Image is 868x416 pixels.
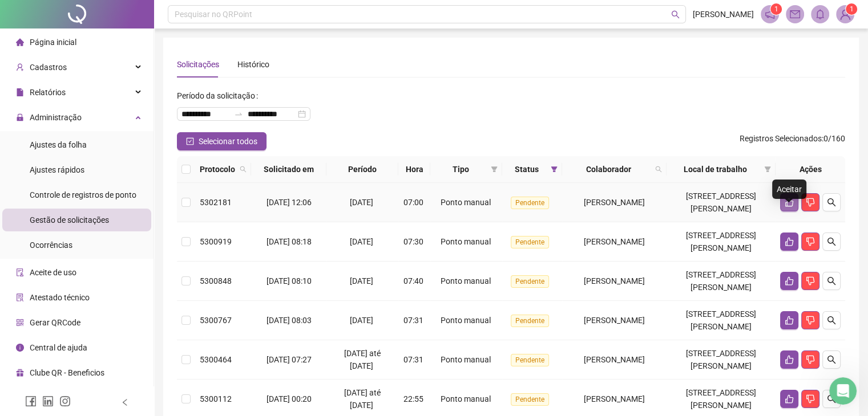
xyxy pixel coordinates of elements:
span: Ponto manual [441,276,491,286]
td: [STREET_ADDRESS][PERSON_NAME] [667,183,776,222]
td: [STREET_ADDRESS][PERSON_NAME] [667,301,776,340]
th: Hora [398,156,430,183]
span: Tipo [435,163,486,176]
span: like [785,355,794,364]
span: home [16,38,24,46]
td: [STREET_ADDRESS][PERSON_NAME] [667,262,776,301]
span: Pendente [511,315,549,327]
span: like [785,237,794,246]
span: search [671,10,680,19]
span: Pendente [511,275,549,288]
div: Histórico [237,58,269,71]
span: audit [16,268,24,276]
span: Pendente [511,236,549,248]
span: Ponto manual [441,198,491,207]
span: Local de trabalho [671,163,760,176]
span: [PERSON_NAME] [584,394,645,403]
span: dislike [806,316,815,325]
span: filter [764,166,771,173]
span: search [827,355,836,364]
span: dislike [806,276,815,286]
span: Controle de registros de ponto [30,190,136,199]
button: Selecionar todos [177,132,267,150]
span: info-circle [16,344,24,352]
span: Ponto manual [441,355,491,364]
span: search [827,237,836,246]
span: Administração [30,113,82,122]
span: [PERSON_NAME] [584,276,645,286]
span: left [121,398,129,406]
span: Selecionar todos [199,135,257,148]
td: [STREET_ADDRESS][PERSON_NAME] [667,340,776,380]
span: search [827,316,836,325]
span: qrcode [16,319,24,327]
span: like [785,198,794,207]
span: check-square [186,137,194,145]
span: Ponto manual [441,237,491,246]
span: Ponto manual [441,394,491,403]
span: [DATE] 12:06 [267,198,312,207]
span: [PERSON_NAME] [584,355,645,364]
span: [DATE] [350,316,373,325]
span: like [785,394,794,403]
span: [PERSON_NAME] [584,316,645,325]
span: Clube QR - Beneficios [30,368,104,377]
span: Pendente [511,197,549,209]
span: search [655,166,662,173]
span: Pendente [511,354,549,366]
span: search [237,161,249,178]
span: Relatórios [30,88,66,97]
span: 07:31 [403,355,423,364]
span: [DATE] 07:27 [267,355,312,364]
span: search [240,166,247,173]
span: Pendente [511,393,549,406]
span: Status [507,163,546,176]
span: Central de ajuda [30,343,87,352]
span: to [234,109,243,119]
span: search [827,394,836,403]
span: [PERSON_NAME] [584,237,645,246]
span: user-add [16,63,24,71]
span: 07:00 [403,198,423,207]
span: [DATE] 08:18 [267,237,312,246]
span: notification [765,9,775,19]
span: Gestão de solicitações [30,215,109,225]
span: 5300464 [200,355,232,364]
span: Protocolo [200,163,235,176]
span: [DATE] até [DATE] [344,388,381,410]
span: Aceite de uso [30,268,76,277]
span: bell [815,9,825,19]
span: Ponto manual [441,316,491,325]
img: 91031 [837,6,854,23]
span: 1 [850,5,854,13]
span: [DATE] [350,237,373,246]
span: solution [16,293,24,301]
span: dislike [806,198,815,207]
label: Período da solicitação [177,87,263,105]
span: 5300112 [200,394,232,403]
span: Gerar QRCode [30,318,80,327]
span: mail [790,9,800,19]
span: 5302181 [200,198,232,207]
sup: Atualize o seu contato no menu Meus Dados [846,3,857,15]
span: [DATE] 00:20 [267,394,312,403]
span: 07:31 [403,316,423,325]
span: 07:40 [403,276,423,286]
span: [DATE] até [DATE] [344,349,381,370]
div: Aceitar [772,180,806,199]
th: Período [326,156,398,183]
span: filter [762,161,773,178]
span: like [785,316,794,325]
span: swap-right [234,109,243,119]
div: Solicitações [177,58,219,71]
span: search [827,276,836,286]
span: Registros Selecionados [740,134,822,143]
span: gift [16,369,24,377]
span: search [827,198,836,207]
span: file [16,88,24,96]
span: [PERSON_NAME] [584,198,645,207]
span: filter [548,161,560,178]
span: [DATE] 08:03 [267,316,312,325]
span: filter [551,166,558,173]
span: 5300919 [200,237,232,246]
